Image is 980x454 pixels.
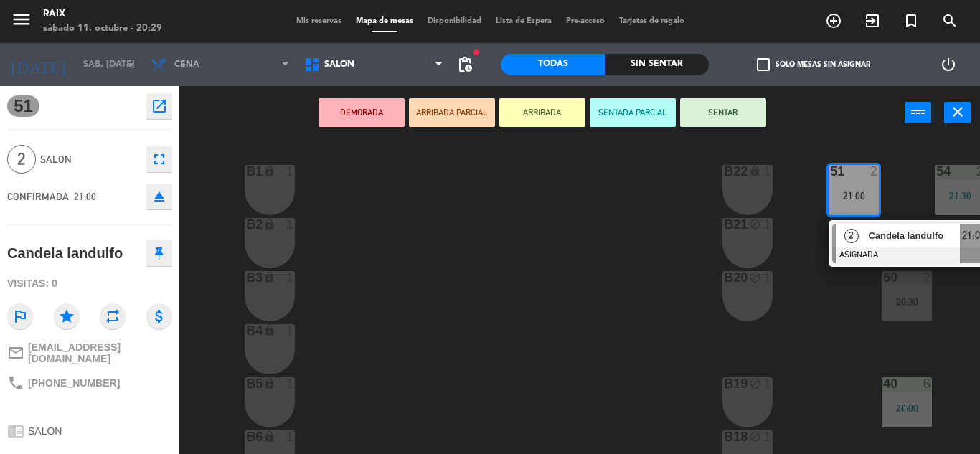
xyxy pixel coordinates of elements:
div: 1 [764,430,773,443]
span: SALON [40,151,139,168]
div: 1 [286,377,295,390]
button: ARRIBADA PARCIAL [409,98,495,127]
i: exit_to_app [864,12,881,29]
div: B4 [246,324,247,337]
span: Mis reservas [289,17,349,25]
button: SENTAR [680,98,766,127]
button: eject [146,184,172,209]
i: repeat [100,303,126,329]
i: fullscreen [151,151,168,168]
i: lock [263,271,275,283]
div: 50 [883,271,884,284]
i: lock [263,165,275,177]
span: check_box_outline_blank [757,58,770,71]
div: 54 [936,165,937,178]
i: block [749,271,761,283]
div: 1 [286,324,295,337]
div: 1 [286,218,295,231]
i: menu [11,9,32,30]
div: B21 [724,218,725,231]
button: ARRIBADA [499,98,585,127]
i: power_settings_new [940,56,957,73]
i: add_circle_outline [825,12,842,29]
i: attach_money [146,303,172,329]
div: 20:30 [882,297,932,307]
div: B1 [246,165,247,178]
div: Visitas: 0 [7,271,172,296]
i: lock [263,218,275,230]
span: Candela landulfo [868,228,960,243]
span: Pre-acceso [559,17,612,25]
div: 1 [286,165,295,178]
i: block [749,377,761,389]
span: 2 [844,229,859,243]
div: 1 [764,271,773,284]
span: Disponibilidad [420,17,489,25]
i: eject [151,188,168,205]
span: [EMAIL_ADDRESS][DOMAIN_NAME] [28,341,172,364]
div: sábado 11. octubre - 20:29 [43,22,162,36]
i: phone [7,374,24,392]
button: close [944,102,971,123]
i: open_in_new [151,98,168,115]
i: lock [263,430,275,443]
a: mail_outline[EMAIL_ADDRESS][DOMAIN_NAME] [7,341,172,364]
i: mail_outline [7,344,24,361]
button: open_in_new [146,93,172,119]
span: Tarjetas de regalo [612,17,692,25]
span: SALON [28,425,62,437]
div: B22 [724,165,725,178]
button: fullscreen [146,146,172,172]
i: star [54,303,80,329]
i: lock [263,377,275,389]
div: 40 [883,377,884,390]
i: lock [749,165,761,177]
span: fiber_manual_record [472,48,481,57]
div: 21:00 [829,191,879,201]
span: CONFIRMADA [7,191,69,202]
i: lock [263,324,275,336]
div: B6 [246,430,247,443]
div: B5 [246,377,247,390]
span: [PHONE_NUMBER] [28,377,120,389]
div: 1 [286,430,295,443]
div: 6 [923,377,932,390]
i: arrow_drop_down [123,56,140,73]
button: menu [11,9,32,35]
i: block [749,218,761,230]
span: pending_actions [456,56,473,73]
span: SALON [324,60,354,70]
div: B18 [724,430,725,443]
i: close [949,103,966,120]
div: Todas [501,54,605,75]
button: DEMORADA [319,98,405,127]
div: 2 [870,165,879,178]
div: 2 [923,271,932,284]
label: Solo mesas sin asignar [757,58,870,71]
span: 21:00 [74,191,96,202]
div: 51 [830,165,831,178]
div: B3 [246,271,247,284]
div: 1 [286,271,295,284]
div: RAIX [43,7,162,22]
div: B2 [246,218,247,231]
div: Candela landulfo [7,242,123,265]
span: Cena [174,60,199,70]
div: Sin sentar [605,54,709,75]
span: 2 [7,145,36,174]
span: Mapa de mesas [349,17,420,25]
i: outlined_flag [7,303,33,329]
div: 1 [764,165,773,178]
i: search [941,12,958,29]
div: 20:00 [882,403,932,413]
div: B20 [724,271,725,284]
div: 1 [764,377,773,390]
i: power_input [910,103,927,120]
span: Lista de Espera [489,17,559,25]
button: SENTADA PARCIAL [590,98,676,127]
span: 51 [7,95,39,117]
div: 1 [764,218,773,231]
div: B19 [724,377,725,390]
i: chrome_reader_mode [7,422,24,440]
button: power_input [905,102,931,123]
